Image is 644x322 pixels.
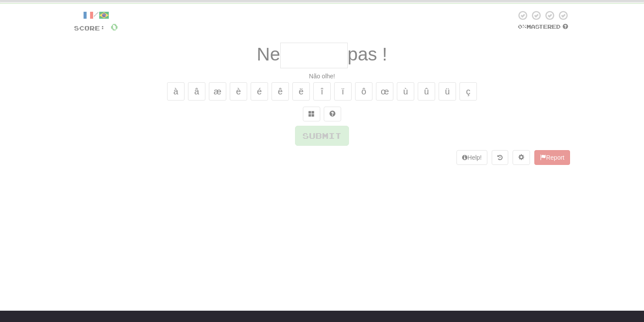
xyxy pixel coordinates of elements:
[292,82,310,101] button: ë
[460,82,477,101] button: ç
[272,82,289,101] button: ê
[334,82,352,101] button: ï
[111,21,118,32] span: 0
[167,82,184,101] button: à
[251,82,268,101] button: é
[534,150,570,165] button: Report
[209,82,226,101] button: æ
[230,82,247,101] button: è
[397,82,414,101] button: ù
[348,44,387,64] span: pas !
[518,23,527,30] span: 0 %
[257,44,280,64] span: Ne
[188,82,205,101] button: â
[74,72,570,80] div: Não olhe!
[74,10,118,21] div: /
[492,150,508,165] button: Round history (alt+y)
[516,23,570,31] div: Mastered
[376,82,393,101] button: œ
[324,107,341,121] button: Single letter hint - you only get 1 per sentence and score half the points! alt+h
[355,82,372,101] button: ô
[456,150,487,165] button: Help!
[74,24,105,32] span: Score:
[313,82,331,101] button: î
[295,126,349,146] button: Submit
[418,82,435,101] button: û
[303,107,320,121] button: Switch sentence to multiple choice alt+p
[439,82,456,101] button: ü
